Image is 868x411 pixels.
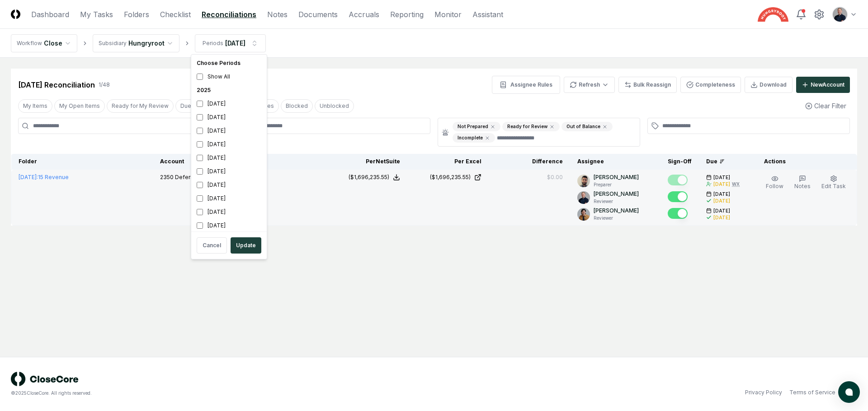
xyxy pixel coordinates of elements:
button: Update [231,237,261,254]
div: [DATE] [193,165,265,178]
div: [DATE] [193,111,265,124]
button: Cancel [197,237,227,254]
div: Show All [193,70,265,83]
div: [DATE] [193,178,265,192]
div: [DATE] [193,151,265,165]
div: Choose Periods [193,56,265,70]
div: 2025 [193,83,265,97]
div: [DATE] [193,192,265,205]
div: [DATE] [193,205,265,219]
div: [DATE] [193,219,265,232]
div: [DATE] [193,124,265,138]
div: [DATE] [193,97,265,111]
div: [DATE] [193,138,265,151]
